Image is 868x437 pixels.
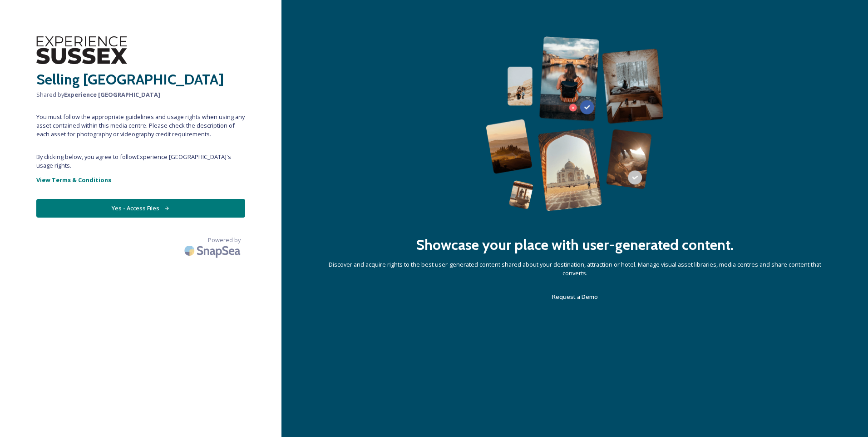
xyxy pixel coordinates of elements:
h2: Selling [GEOGRAPHIC_DATA] [36,69,245,90]
img: 63b42ca75bacad526042e722_Group%20154-p-800.png [486,36,664,211]
span: You must follow the appropriate guidelines and usage rights when using any asset contained within... [36,113,245,139]
img: SnapSea Logo [182,240,245,261]
span: Powered by [208,236,241,244]
strong: Experience [GEOGRAPHIC_DATA] [64,90,160,99]
span: Shared by [36,90,245,99]
h2: Showcase your place with user-generated content. [416,234,734,256]
span: Discover and acquire rights to the best user-generated content shared about your destination, att... [318,260,832,278]
span: Request a Demo [552,293,598,301]
strong: View Terms & Conditions [36,176,111,184]
img: WSCC%20ES%20Logo%20-%20Primary%20-%20Black.png [36,36,127,64]
span: By clicking below, you agree to follow Experience [GEOGRAPHIC_DATA] 's usage rights. [36,153,245,170]
a: Request a Demo [552,291,598,302]
a: View Terms & Conditions [36,174,245,185]
button: Yes - Access Files [36,199,245,218]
